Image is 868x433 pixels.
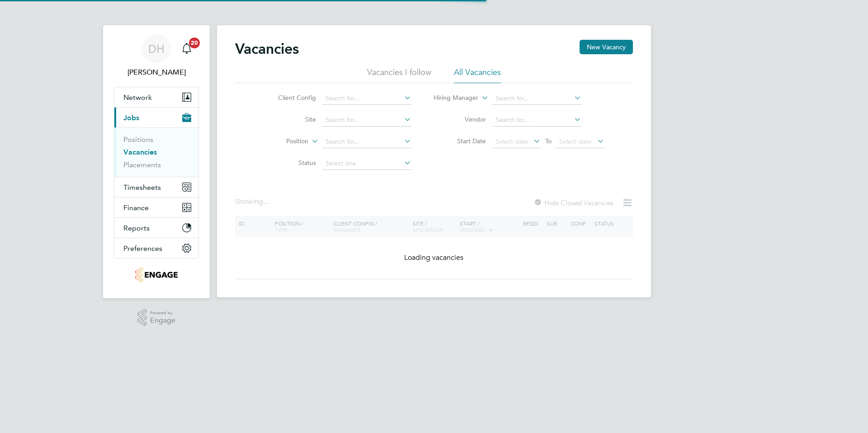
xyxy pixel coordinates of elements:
[492,92,581,105] input: Search for...
[123,93,152,102] span: Network
[426,94,478,103] label: Hiring Manager
[114,198,198,217] button: Finance
[495,137,528,146] span: Select date
[123,224,150,232] span: Reports
[322,157,411,170] input: Select one
[322,92,411,105] input: Search for...
[542,135,554,147] span: To
[123,203,149,212] span: Finance
[178,34,196,63] a: 20
[123,244,162,253] span: Preferences
[114,108,198,127] button: Jobs
[123,148,157,156] a: Vacancies
[434,115,486,123] label: Vendor
[322,114,411,127] input: Search for...
[454,67,501,83] li: All Vacancies
[114,238,198,258] button: Preferences
[264,115,316,123] label: Site
[114,268,199,282] a: Go to home page
[123,183,161,192] span: Timesheets
[235,197,270,207] div: Showing
[148,43,165,55] span: DH
[114,177,198,197] button: Timesheets
[235,40,299,58] h2: Vacancies
[137,309,176,326] a: Powered byEngage
[150,309,175,317] span: Powered by
[264,159,316,167] label: Status
[114,218,198,238] button: Reports
[533,198,613,207] label: Hide Closed Vacancies
[150,317,175,325] span: Engage
[114,67,199,78] span: Dean Holliday
[103,25,210,298] nav: Main navigation
[256,137,308,146] label: Position
[263,197,269,206] span: ...
[135,268,177,282] img: tribuildsolutions-logo-retina.png
[322,136,411,148] input: Search for...
[189,38,200,48] span: 20
[114,87,198,107] button: Network
[123,160,161,169] a: Placements
[123,113,139,122] span: Jobs
[367,67,431,83] li: Vacancies I follow
[559,137,592,146] span: Select date
[434,137,486,145] label: Start Date
[264,94,316,102] label: Client Config
[114,127,198,177] div: Jobs
[114,34,199,78] a: DH[PERSON_NAME]
[123,135,153,144] a: Positions
[580,40,633,54] button: New Vacancy
[492,114,581,127] input: Search for...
